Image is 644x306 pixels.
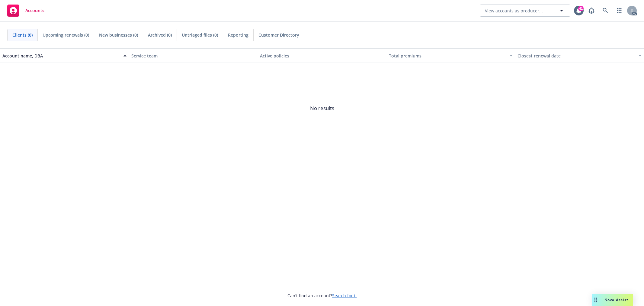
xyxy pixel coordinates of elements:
span: New businesses (0) [99,32,138,38]
span: Upcoming renewals (0) [43,32,89,38]
span: Customer Directory [258,32,299,38]
button: Closest renewal date [515,48,644,63]
span: Accounts [25,8,44,13]
span: Reporting [228,32,248,38]
div: Service team [131,53,255,59]
span: Untriaged files (0) [182,32,218,38]
div: Active policies [260,53,384,59]
span: Clients (0) [12,32,33,38]
button: Nova Assist [592,294,633,306]
div: Account name, DBA [2,53,120,59]
a: Report a Bug [585,5,598,17]
a: Accounts [5,2,47,19]
span: Can't find an account? [287,292,357,299]
span: Archived (0) [148,32,172,38]
button: View accounts as producer... [480,5,570,17]
button: Service team [129,48,258,63]
div: Total premiums [389,53,506,59]
div: 41 [578,6,584,11]
a: Search [599,5,611,17]
a: Switch app [613,5,625,17]
span: Nova Assist [604,297,628,302]
a: Search for it [332,293,357,298]
div: Drag to move [592,294,600,306]
div: Closest renewal date [517,53,635,59]
span: View accounts as producer... [485,8,543,14]
button: Total premiums [386,48,515,63]
button: Active policies [258,48,386,63]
